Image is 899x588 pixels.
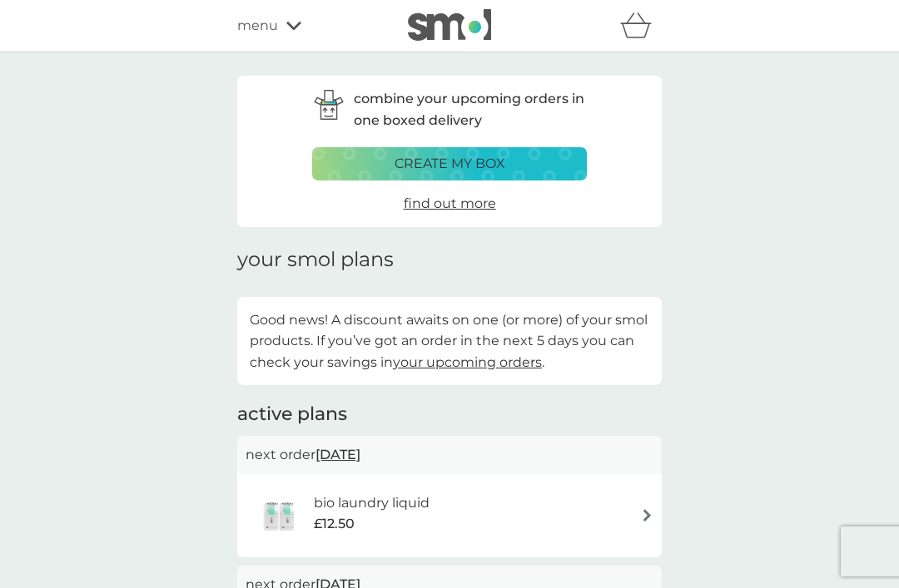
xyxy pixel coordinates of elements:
[246,487,314,545] img: bio laundry liquid
[315,438,360,471] span: [DATE]
[237,402,662,427] h2: active plans
[620,9,662,42] div: basket
[314,492,430,514] h6: bio laundry liquid
[408,9,491,41] img: smol
[641,509,653,521] img: arrow right
[354,88,587,131] p: combine your upcoming orders in one boxed delivery
[237,248,662,272] h1: your smol plans
[404,195,496,211] span: find out more
[312,147,587,180] button: create my box
[237,15,278,37] span: menu
[250,309,649,373] p: Good news! A discount awaits on one (or more) of your smol products. If you’ve got an order in th...
[246,444,653,466] p: next order
[395,153,505,175] p: create my box
[404,193,496,215] a: find out more
[393,354,542,370] a: your upcoming orders
[314,513,355,535] span: £12.50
